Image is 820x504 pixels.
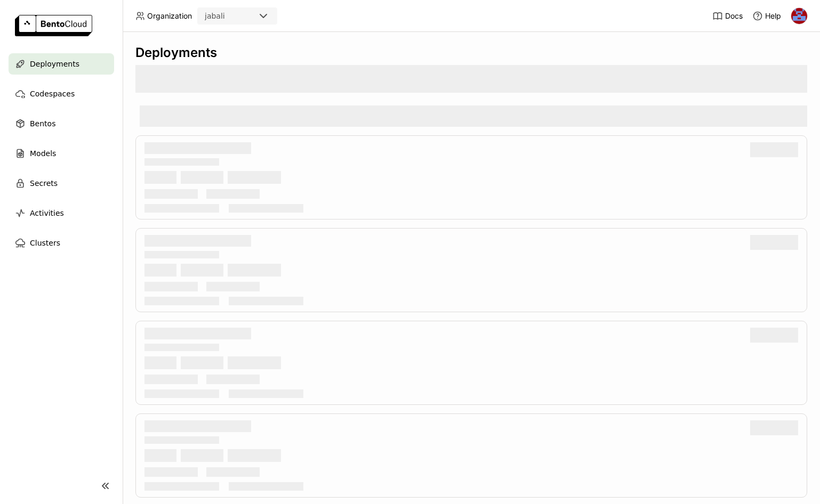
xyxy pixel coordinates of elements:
span: Clusters [30,237,60,249]
input: Selected jabali. [226,11,227,22]
span: Help [765,11,781,21]
a: Secrets [9,173,114,194]
div: jabali [205,11,225,21]
span: Activities [30,207,64,220]
a: Codespaces [9,83,114,104]
span: Secrets [30,177,58,190]
a: Clusters [9,232,114,254]
a: Deployments [9,53,114,75]
span: Organization [147,11,192,21]
a: Bentos [9,113,114,134]
div: Help [752,11,781,21]
span: Deployments [30,58,79,70]
img: Jhonatan Oliveira [791,8,807,24]
span: Bentos [30,117,55,130]
span: Models [30,147,56,160]
img: logo [15,15,92,36]
div: Deployments [135,45,807,61]
span: Docs [725,11,743,21]
a: Activities [9,202,114,224]
a: Docs [712,11,743,21]
span: Codespaces [30,87,75,100]
a: Models [9,143,114,164]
